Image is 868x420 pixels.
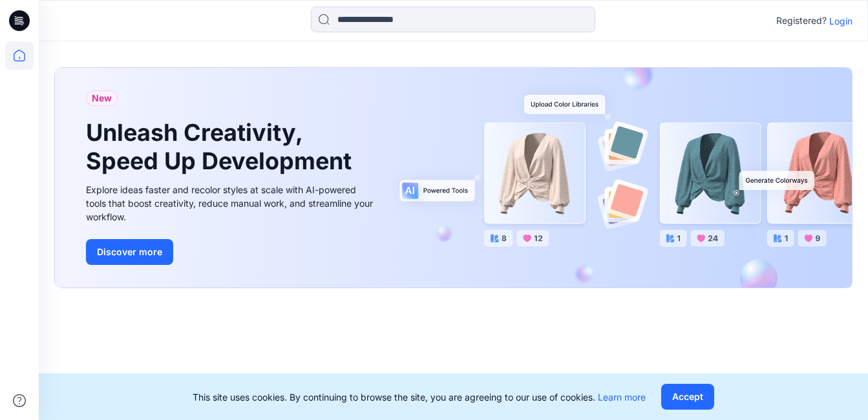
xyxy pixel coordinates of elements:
a: Discover more [86,239,377,265]
p: Login [829,14,852,28]
a: Learn more [598,392,646,403]
p: Registered? [776,13,827,28]
div: Explore ideas faster and recolor styles at scale with AI-powered tools that boost creativity, red... [86,183,377,224]
button: Discover more [86,239,173,265]
h1: Unleash Creativity, Speed Up Development [86,119,357,174]
p: This site uses cookies. By continuing to browse the site, you are agreeing to our use of cookies. [193,390,646,404]
button: Accept [661,384,714,410]
span: New [92,90,112,106]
